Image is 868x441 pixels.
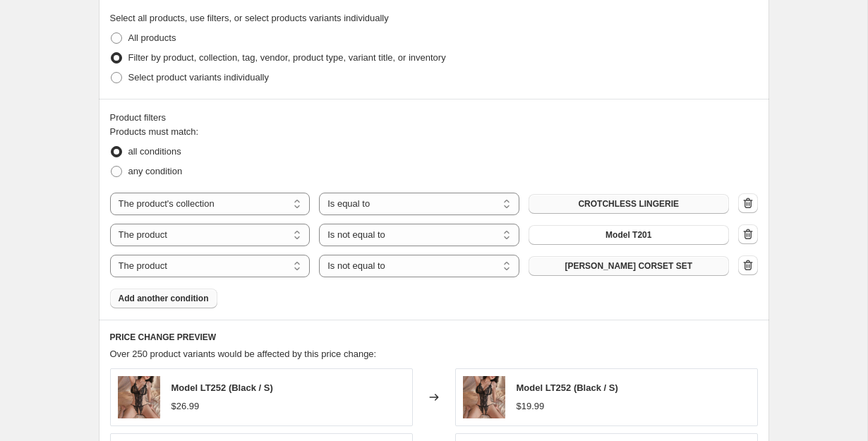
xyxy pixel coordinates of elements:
[110,13,389,23] span: Select all products, use filters, or select products variants individually
[128,52,446,63] span: Filter by product, collection, tag, vendor, product type, variant title, or inventory
[529,225,729,245] button: Model T201
[119,293,209,304] span: Add another condition
[110,349,377,359] span: Over 250 product variants would be affected by this price change:
[110,111,758,125] div: Product filters
[128,166,183,176] span: any condition
[171,399,200,413] div: $26.99
[128,146,181,157] span: all conditions
[128,72,269,83] span: Select product variants individually
[171,382,273,393] span: Model LT252 (Black / S)
[110,289,217,308] button: Add another condition
[517,382,618,393] span: Model LT252 (Black / S)
[110,126,199,137] span: Products must match:
[517,399,545,413] div: $19.99
[110,332,758,343] h6: PRICE CHANGE PREVIEW
[529,194,729,214] button: CROTCHLESS LINGERIE
[578,198,679,210] span: CROTCHLESS LINGERIE
[118,376,160,418] img: ezgif.com-webp-to-jpg-converter_6_6ca8da57-6a2e-4b61-9c09-724f53b122df_80x.jpg
[463,376,505,418] img: ezgif.com-webp-to-jpg-converter_6_6ca8da57-6a2e-4b61-9c09-724f53b122df_80x.jpg
[128,32,176,43] span: All products
[605,229,651,241] span: Model T201
[565,260,692,272] span: [PERSON_NAME] CORSET SET
[529,256,729,276] button: ADELE LACE CORSET SET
